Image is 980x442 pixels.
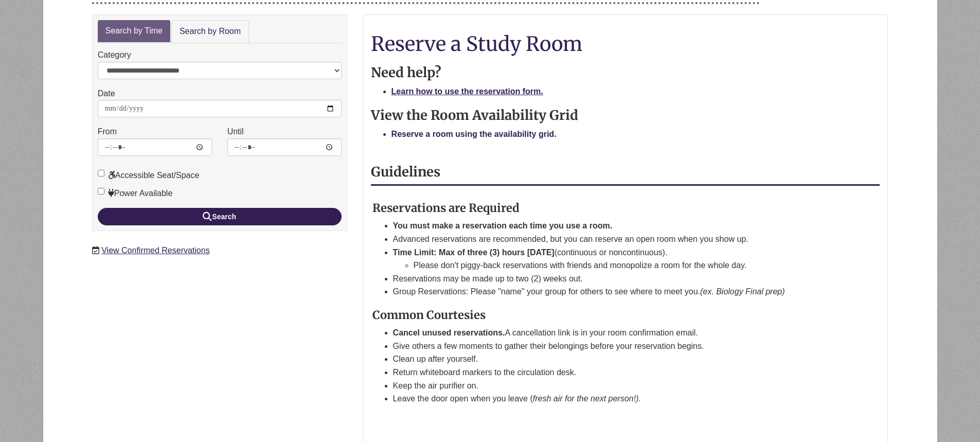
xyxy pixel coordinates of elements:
strong: Reservations are Required [372,201,520,215]
strong: View the Room Availability Grid [371,107,578,123]
a: Learn how to use the reservation form. [391,87,543,96]
a: Search by Time [98,20,170,42]
li: Return whiteboard markers to the circulation desk. [393,366,856,379]
label: Until [227,125,244,138]
input: Accessible Seat/Space [98,170,104,176]
li: Group Reservations: Please "name" your group for others to see where to meet you. [393,285,856,298]
strong: Common Courtesies [372,308,486,322]
label: Date [98,87,115,100]
li: Keep the air purifier on. [393,379,856,393]
h1: Reserve a Study Room [371,33,880,55]
li: Advanced reservations are recommended, but you can reserve an open room when you show up. [393,233,856,246]
li: Please don't piggy-back reservations with friends and monopolize a room for the whole day. [414,259,856,272]
label: Category [98,48,131,62]
li: A cancellation link is in your room confirmation email. [393,326,856,340]
label: Power Available [98,187,173,200]
strong: Need help? [371,64,441,81]
input: Power Available [98,188,104,195]
a: Reserve a room using the availability grid. [391,130,557,138]
strong: You must make a reservation each time you use a room. [393,221,613,230]
strong: Time Limit: Max of three (3) hours [DATE] [393,248,555,257]
em: fresh air for the next person!). [533,394,641,403]
strong: Guidelines [371,164,440,180]
label: From [98,125,117,138]
strong: Cancel unused reservations. [393,328,505,337]
em: (ex. Biology Final prep) [700,287,785,296]
li: Reservations may be made up to two (2) weeks out. [393,272,856,286]
a: View Confirmed Reservations [101,246,209,255]
label: Accessible Seat/Space [98,169,200,182]
a: Search by Room [171,20,249,43]
li: (continuous or noncontinuous). [393,246,856,272]
li: Clean up after yourself. [393,352,856,366]
button: Search [98,208,342,225]
li: Give others a few moments to gather their belongings before your reservation begins. [393,340,856,353]
li: Leave the door open when you leave ( [393,392,856,405]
